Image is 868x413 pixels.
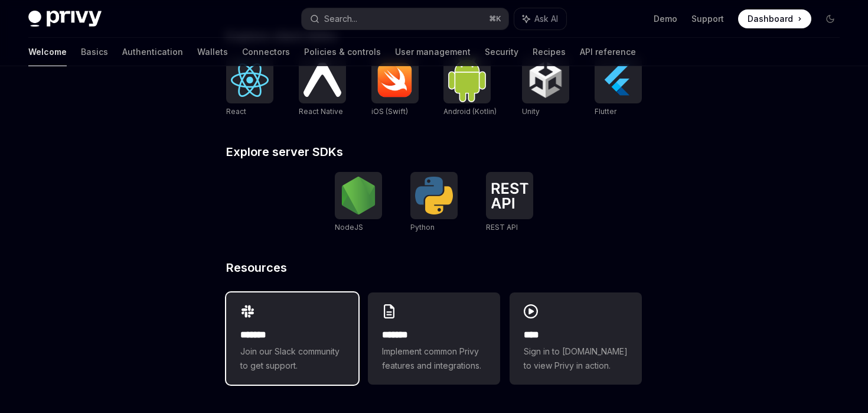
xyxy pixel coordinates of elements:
img: React [231,63,269,97]
span: ⌘ K [489,14,501,24]
a: React NativeReact Native [299,56,346,118]
a: **** **Join our Slack community to get support. [226,292,358,385]
a: Connectors [242,38,290,66]
img: Python [415,177,453,214]
a: FlutterFlutter [595,56,642,118]
a: Policies & controls [304,38,381,66]
a: User management [395,38,471,66]
a: Basics [81,38,108,66]
span: Unity [522,107,540,116]
a: NodeJSNodeJS [335,172,382,233]
span: Android (Kotlin) [443,107,497,116]
div: Search... [324,12,357,26]
a: Security [485,38,518,66]
img: Android (Kotlin) [448,57,486,102]
button: Toggle dark mode [821,9,840,28]
img: REST API [491,183,528,209]
a: UnityUnity [522,56,569,118]
a: Welcome [28,38,67,66]
a: Authentication [122,38,183,66]
a: Wallets [197,38,228,66]
a: **** **Implement common Privy features and integrations. [368,292,500,385]
a: REST APIREST API [486,172,533,233]
a: Android (Kotlin)Android (Kotlin) [443,56,497,118]
a: Dashboard [738,9,811,28]
span: Python [410,223,435,232]
a: Support [691,13,724,25]
span: React [226,107,246,116]
a: ****Sign in to [DOMAIN_NAME] to view Privy in action. [510,292,642,385]
img: dark logo [28,11,102,27]
span: Flutter [595,107,616,116]
a: Recipes [533,38,566,66]
span: Ask AI [534,13,558,25]
img: NodeJS [340,177,377,214]
span: Sign in to [DOMAIN_NAME] to view Privy in action. [524,344,628,373]
span: Resources [226,262,287,274]
img: Unity [527,61,564,99]
span: REST API [486,223,518,232]
span: NodeJS [335,223,363,232]
a: ReactReact [226,56,273,118]
a: PythonPython [410,172,458,233]
button: Ask AI [514,8,566,30]
span: iOS (Swift) [371,107,408,116]
img: Flutter [599,61,637,99]
img: iOS (Swift) [376,62,414,97]
a: iOS (Swift)iOS (Swift) [371,56,419,118]
span: Join our Slack community to get support. [240,344,344,373]
button: Search...⌘K [302,8,508,30]
span: Implement common Privy features and integrations. [382,344,486,373]
span: React Native [299,107,343,116]
img: React Native [304,63,341,96]
span: Explore server SDKs [226,146,343,158]
a: API reference [580,38,636,66]
a: Demo [654,13,677,25]
span: Dashboard [748,13,793,25]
